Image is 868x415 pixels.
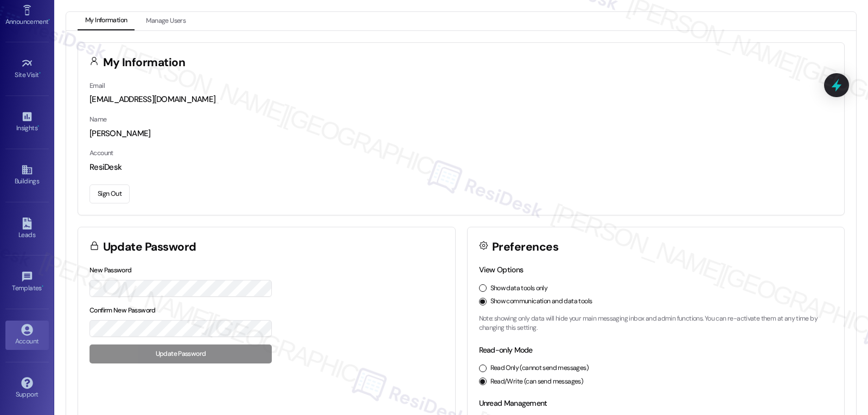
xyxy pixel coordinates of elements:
a: Buildings [5,161,49,190]
label: Confirm New Password [90,306,156,315]
a: Account [5,321,49,350]
label: Name [90,115,107,124]
span: • [42,283,43,290]
div: ResiDesk [90,162,833,173]
button: Sign Out [90,184,130,203]
label: Read Only (cannot send messages) [490,363,589,373]
label: Email [90,81,105,90]
span: • [39,69,41,77]
h3: My Information [103,57,186,68]
label: Show data tools only [490,284,548,293]
h3: Update Password [103,241,196,253]
a: Site Visit • [5,54,49,84]
button: My Information [78,12,135,30]
label: Unread Management [479,398,547,408]
div: [PERSON_NAME] [90,128,833,139]
a: Insights • [5,107,49,137]
div: [EMAIL_ADDRESS][DOMAIN_NAME] [90,94,833,105]
a: Templates • [5,267,49,297]
span: • [48,16,50,24]
h3: Preferences [492,241,558,253]
button: Manage Users [138,12,193,30]
label: Read-only Mode [479,345,533,355]
a: Support [5,374,49,403]
label: Show communication and data tools [490,297,592,307]
p: Note: showing only data will hide your main messaging inbox and admin functions. You can re-activ... [479,314,833,333]
label: View Options [479,265,524,274]
label: Account [90,149,113,157]
span: • [37,123,39,130]
label: New Password [90,266,132,274]
a: Leads [5,214,49,244]
label: Read/Write (can send messages) [490,377,584,387]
